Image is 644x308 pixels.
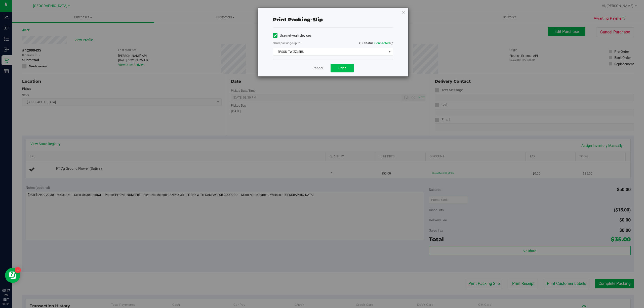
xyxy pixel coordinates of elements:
span: EPSON-TWIZZLERS [273,48,387,55]
span: Connected [374,41,390,45]
label: Send packing-slip to: [273,41,301,46]
span: select [386,48,393,55]
span: QZ Status: [359,41,393,45]
span: Print [338,66,346,70]
span: Print packing-slip [273,17,323,23]
button: Print [331,64,354,72]
label: Use network devices [273,33,311,38]
iframe: Resource center [5,268,20,283]
a: Cancel [312,66,323,71]
iframe: Resource center unread badge [15,267,21,273]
